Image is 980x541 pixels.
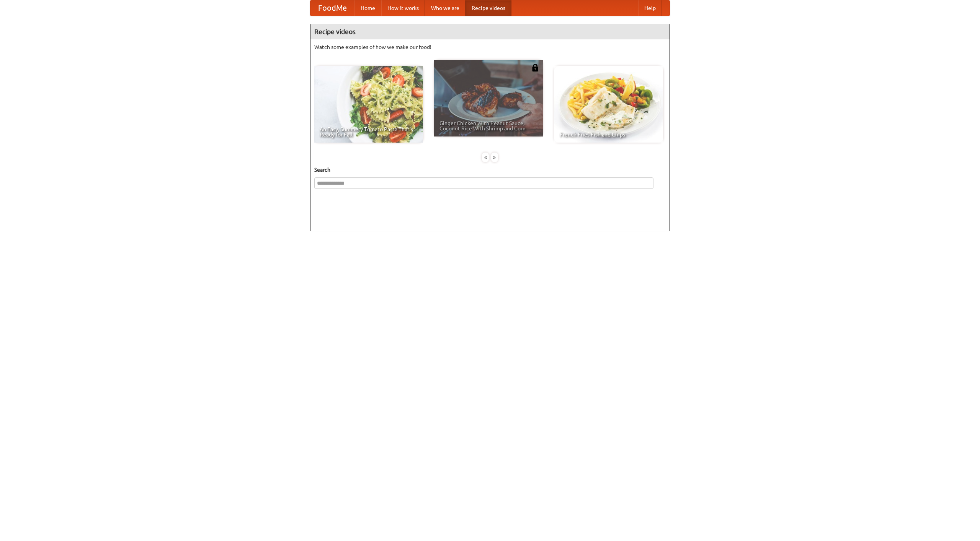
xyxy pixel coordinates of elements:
[354,0,381,16] a: Home
[638,0,662,16] a: Help
[491,153,498,162] div: »
[314,43,666,51] p: Watch some examples of how we make our food!
[381,0,425,16] a: How it works
[314,66,423,143] a: An Easy, Summery Tomato Pasta That's Ready for Fall
[310,24,670,39] h4: Recipe videos
[320,127,418,137] span: An Easy, Summery Tomato Pasta That's Ready for Fall
[560,132,658,137] span: French Fries Fish and Chips
[531,64,539,71] img: 483408.png
[310,0,354,16] a: FoodMe
[482,153,489,162] div: «
[314,166,666,174] h5: Search
[554,66,663,143] a: French Fries Fish and Chips
[425,0,465,16] a: Who we are
[465,0,511,16] a: Recipe videos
